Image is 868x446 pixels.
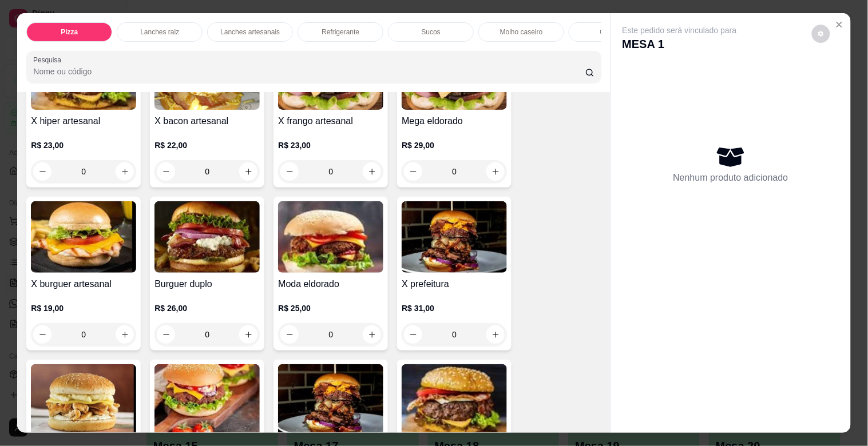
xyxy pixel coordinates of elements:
[404,325,422,344] button: decrease-product-quantity
[33,66,585,77] input: Pesquisa
[402,201,507,273] img: product-image
[402,364,507,436] img: product-image
[623,25,737,36] p: Este pedido será vinculado para
[154,114,260,128] h4: X bacon artesanal
[486,325,505,344] button: increase-product-quantity
[278,114,383,128] h4: X frango artesanal
[673,171,788,185] p: Nenhum produto adicionado
[154,302,260,314] p: R$ 26,00
[154,201,260,273] img: product-image
[31,302,136,314] p: R$ 19,00
[500,27,543,37] p: Molho caseiro
[402,114,507,128] h4: Mega eldorado
[402,140,507,151] p: R$ 29,00
[220,27,280,37] p: Lanches artesanais
[31,277,136,291] h4: X burguer artesanal
[812,25,830,43] button: decrease-product-quantity
[140,27,179,37] p: Lanches raiz
[31,201,136,273] img: product-image
[422,27,441,37] p: Sucos
[31,114,136,128] h4: X hiper artesanal
[623,36,737,52] p: MESA 1
[322,27,359,37] p: Refrigerante
[830,15,849,34] button: Close
[278,302,383,314] p: R$ 25,00
[402,302,507,314] p: R$ 31,00
[278,364,383,436] img: product-image
[154,277,260,291] h4: Burguer duplo
[31,140,136,151] p: R$ 23,00
[61,27,78,37] p: Pizza
[154,364,260,436] img: product-image
[402,277,507,291] h4: X prefeitura
[31,364,136,436] img: product-image
[278,201,383,273] img: product-image
[600,27,624,37] p: Cerveja
[154,140,260,151] p: R$ 22,00
[278,277,383,291] h4: Moda eldorado
[33,55,65,65] label: Pesquisa
[278,140,383,151] p: R$ 23,00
